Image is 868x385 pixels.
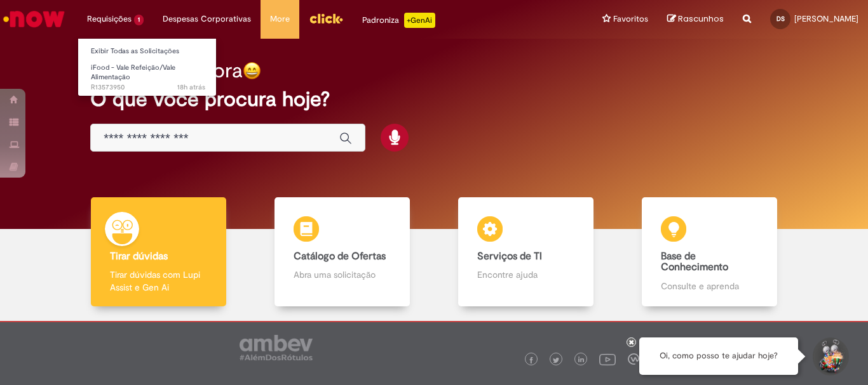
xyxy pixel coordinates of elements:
[613,13,648,25] span: Favoritos
[78,61,218,88] a: Aberto R13573950 : iFood - Vale Refeição/Vale Alimentação
[477,250,542,263] b: Serviços de TI
[78,38,217,96] ul: Requisições
[1,6,67,32] img: ServiceNow
[794,13,858,24] span: [PERSON_NAME]
[528,357,534,363] img: logo_footer_facebook.png
[243,62,261,80] img: happy-face.png
[667,13,724,25] a: Rascunhos
[553,357,559,363] img: logo_footer_twitter.png
[134,15,144,25] span: 1
[618,197,801,307] a: Base de Conhecimento Consulte e aprenda
[177,82,205,92] span: 18h atrás
[110,268,207,294] p: Tirar dúvidas com Lupi Assist e Gen Ai
[776,15,785,23] span: DS
[599,351,616,367] img: logo_footer_youtube.png
[110,250,168,263] b: Tirar dúvidas
[309,9,343,28] img: click_logo_yellow_360x200.png
[91,82,205,93] span: R13573950
[434,197,618,307] a: Serviços de TI Encontre ajuda
[163,13,251,25] span: Despesas Corporativas
[294,268,390,281] p: Abra uma solicitação
[639,337,798,375] div: Oi, como posso te ajudar hoje?
[240,335,313,360] img: logo_footer_ambev_rotulo_gray.png
[678,13,724,25] span: Rascunhos
[78,44,218,58] a: Exibir Todas as Solicitações
[811,337,849,375] button: Iniciar Conversa de Suporte
[67,197,250,307] a: Tirar dúvidas Tirar dúvidas com Lupi Assist e Gen Ai
[90,88,778,110] h2: O que você procura hoje?
[661,280,757,292] p: Consulte e aprenda
[477,268,574,281] p: Encontre ajuda
[404,13,435,28] p: +GenAi
[91,63,175,82] span: iFood - Vale Refeição/Vale Alimentação
[270,13,290,25] span: More
[177,82,205,92] time: 28/09/2025 13:50:52
[250,197,434,307] a: Catálogo de Ofertas Abra uma solicitação
[578,356,585,364] img: logo_footer_linkedin.png
[661,250,728,274] b: Base de Conhecimento
[628,353,639,365] img: logo_footer_workplace.png
[87,13,132,25] span: Requisições
[294,250,386,263] b: Catálogo de Ofertas
[362,13,435,28] div: Padroniza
